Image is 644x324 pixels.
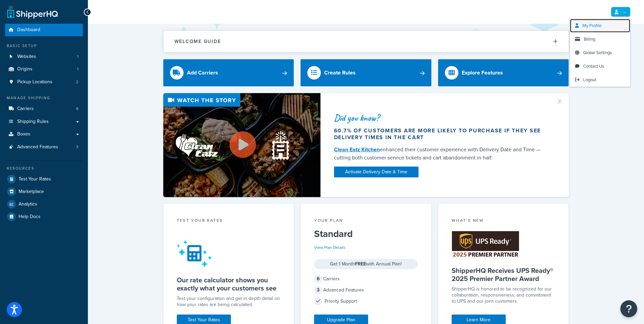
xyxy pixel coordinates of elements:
[5,103,83,115] a: Carriers6
[570,60,630,73] a: Contact Us
[19,214,41,220] span: Help Docs
[177,296,281,308] div: Test your configuration and get in-depth detail on how your rates are being calculated.
[334,146,548,162] div: enhanced their customer experience with Delivery Date and Time — cutting both customer service ti...
[452,217,555,225] div: What's New
[177,276,281,292] h5: Our rate calculator shows you exactly what your customers see
[438,59,569,86] a: Explore Features
[570,73,630,87] a: Logout
[583,63,604,69] span: Contact Us
[76,144,78,150] span: 3
[19,189,44,195] span: Marketplace
[334,167,419,177] a: Activate Delivery Date & Time
[314,244,345,251] a: View Plan Details
[314,286,322,294] span: 3
[77,66,78,72] span: 1
[5,141,83,153] li: Advanced Features
[5,24,83,36] a: Dashboard
[5,186,83,198] a: Marketplace
[5,76,83,88] a: Pickup Locations2
[583,49,612,56] span: Global Settings
[314,297,418,306] div: Priority Support
[620,300,637,317] button: Open Resource Center
[19,201,37,207] span: Analytics
[314,229,418,239] h5: Standard
[17,144,58,150] span: Advanced Features
[462,68,503,78] div: Explore Features
[583,77,596,83] span: Logout
[5,128,83,141] a: Boxes
[76,79,78,85] span: 2
[164,31,569,52] button: Welcome Guide
[5,198,83,210] a: Analytics
[5,50,83,63] li: Websites
[452,286,555,304] p: ShipperHQ is honored to be recognized for our collaboration, responsiveness, and commitment to UP...
[5,43,83,49] div: Basic Setup
[301,59,431,86] a: Create Rules
[334,127,548,141] div: 60.7% of customers are more likely to purchase if they see delivery times in the cart
[314,275,322,283] span: 6
[334,146,380,153] a: Clean Eatz Kitchen
[17,106,34,112] span: Carriers
[17,27,40,33] span: Dashboard
[76,106,78,112] span: 6
[570,33,630,46] a: Billing
[452,266,555,283] h5: ShipperHQ Receives UPS Ready® 2025 Premier Partner Award
[19,176,51,182] span: Test Your Rates
[5,63,83,75] a: Origins1
[582,22,601,29] span: My Profile
[5,115,83,128] a: Shipping Rules
[17,79,52,85] span: Pickup Locations
[584,36,595,42] span: Billing
[5,211,83,223] a: Help Docs
[17,54,36,60] span: Websites
[570,19,630,33] a: My Profile
[570,46,630,60] a: Global Settings
[5,76,83,88] li: Pickup Locations
[355,260,366,267] strong: FREE
[5,63,83,75] li: Origins
[163,93,320,197] img: Video thumbnail
[5,173,83,185] a: Test Your Rates
[324,68,356,78] div: Create Rules
[5,95,83,101] div: Manage Shipping
[5,50,83,63] a: Websites1
[314,285,418,295] div: Advanced Features
[163,59,294,86] a: Add Carriers
[5,141,83,153] a: Advanced Features3
[334,113,548,123] div: Did you know?
[174,39,221,44] h2: Welcome Guide
[314,217,418,225] div: Your Plan
[77,54,78,60] span: 1
[17,66,32,72] span: Origins
[5,103,83,115] li: Carriers
[314,274,418,284] div: Carriers
[17,131,30,137] span: Boxes
[187,68,218,78] div: Add Carriers
[5,166,83,171] div: Resources
[314,259,418,269] div: Get 1 Month with Annual Plan!
[17,119,49,125] span: Shipping Rules
[177,217,281,225] div: Test your rates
